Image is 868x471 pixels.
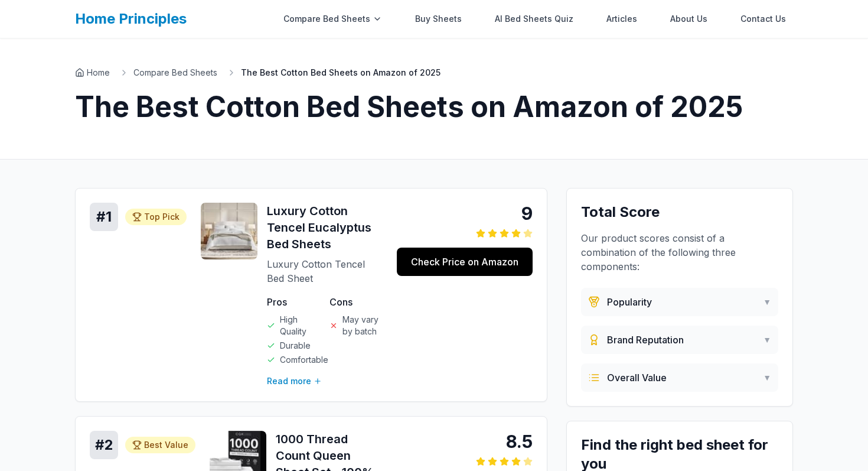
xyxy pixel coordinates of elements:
[75,93,793,121] h1: The Best Cotton Bed Sheets on Amazon of 2025
[133,67,217,79] a: Compare Bed Sheets
[397,203,533,224] div: 9
[241,67,440,79] span: The Best Cotton Bed Sheets on Amazon of 2025
[329,295,383,309] h4: Cons
[267,257,383,285] p: Luxury Cotton Tencel Bed Sheet
[397,431,533,452] div: 8.5
[408,7,469,31] a: Buy Sheets
[663,7,714,31] a: About Us
[144,211,180,223] span: Top Pick
[397,248,533,276] a: Check Price on Amazon
[763,372,771,384] span: ▼
[607,371,667,385] span: Overall Value
[329,314,383,337] li: May vary by batch
[763,334,771,346] span: ▼
[763,296,771,308] span: ▼
[599,7,644,31] a: Articles
[581,231,778,274] p: Our product scores consist of a combination of the following three components:
[144,439,188,451] span: Best Value
[75,67,793,79] nav: Breadcrumb
[201,203,257,259] img: Luxury Cotton Tencel Eucalyptus Bed Sheets - Cotton, Tencel Lyocell product image
[267,340,320,352] li: Durable
[75,67,110,79] a: Home
[581,203,778,222] h3: Total Score
[607,295,652,309] span: Popularity
[276,7,389,31] div: Compare Bed Sheets
[267,375,322,387] button: Read more
[607,333,684,347] span: Brand Reputation
[267,295,320,309] h4: Pros
[90,203,118,231] div: # 1
[75,10,187,27] a: Home Principles
[267,354,320,366] li: Comfortable
[488,7,580,31] a: AI Bed Sheets Quiz
[90,431,118,459] div: # 2
[733,7,793,31] a: Contact Us
[267,203,383,252] h3: Luxury Cotton Tencel Eucalyptus Bed Sheets
[267,314,320,337] li: High Quality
